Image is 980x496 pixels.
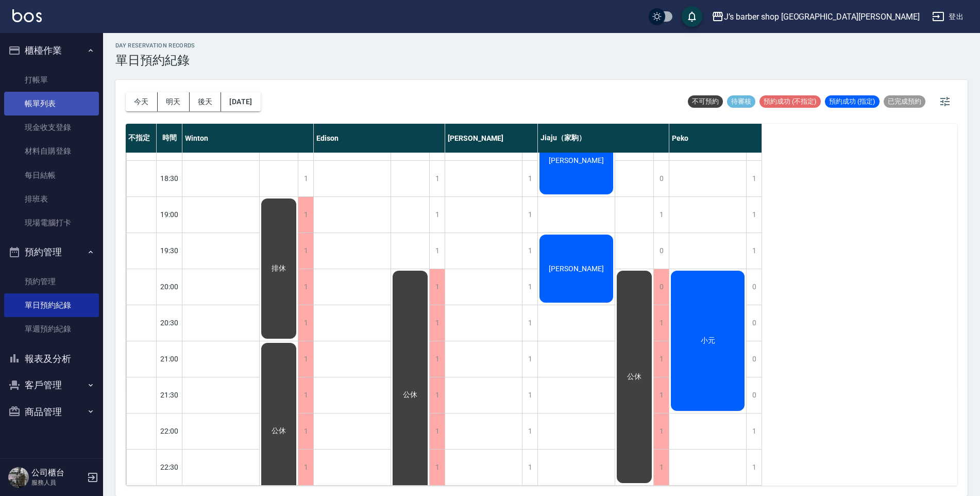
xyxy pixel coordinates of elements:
span: [PERSON_NAME] [547,264,606,273]
div: 1 [746,161,762,196]
div: 1 [298,197,313,233]
div: 1 [298,161,313,196]
div: Peko [669,124,762,153]
div: 0 [653,161,669,196]
div: 20:30 [157,305,182,341]
div: 1 [653,305,669,341]
button: 明天 [158,92,190,111]
div: 21:00 [157,341,182,377]
div: 1 [429,341,445,377]
div: 1 [522,233,537,269]
span: 待審核 [727,97,755,106]
div: 0 [746,377,762,413]
button: 後天 [190,92,222,111]
button: 櫃檯作業 [4,37,99,64]
button: J’s barber shop [GEOGRAPHIC_DATA][PERSON_NAME] [707,6,924,27]
img: Logo [12,9,42,22]
div: 0 [653,233,669,269]
div: 0 [746,341,762,377]
h3: 單日預約紀錄 [115,53,195,68]
h5: 公司櫃台 [31,468,84,478]
span: 小元 [699,336,717,345]
div: 1 [653,377,669,413]
a: 材料自購登錄 [4,139,99,163]
a: 排班表 [4,187,99,211]
div: 21:30 [157,377,182,413]
div: Jiaju（家駒） [538,124,669,153]
div: 1 [298,414,313,449]
div: 1 [653,341,669,377]
div: 1 [298,377,313,413]
div: 1 [298,269,313,305]
div: Winton [182,124,314,153]
div: 1 [298,450,313,485]
div: 22:30 [157,449,182,485]
a: 每日結帳 [4,163,99,187]
span: 預約成功 (不指定) [759,97,821,106]
div: 1 [429,450,445,485]
div: 22:00 [157,413,182,449]
div: 不指定 [126,124,157,153]
a: 帳單列表 [4,92,99,115]
div: 1 [298,305,313,341]
div: 1 [429,161,445,196]
a: 現金收支登錄 [4,115,99,139]
div: 1 [522,377,537,413]
span: 已完成預約 [884,97,925,106]
button: 報表及分析 [4,345,99,372]
div: 1 [522,269,537,305]
span: [PERSON_NAME] [547,156,606,164]
div: 18:30 [157,160,182,196]
div: 0 [746,269,762,305]
div: 19:30 [157,233,182,269]
span: 預約成功 (指定) [825,97,880,106]
div: 1 [653,197,669,233]
button: 今天 [126,92,158,111]
a: 打帳單 [4,68,99,92]
div: 1 [522,197,537,233]
div: 1 [298,233,313,269]
div: [PERSON_NAME] [445,124,538,153]
div: 1 [522,341,537,377]
div: 1 [522,450,537,485]
div: 1 [746,414,762,449]
div: 1 [653,450,669,485]
span: 公休 [269,426,288,436]
div: 19:00 [157,196,182,233]
div: 1 [522,305,537,341]
div: 1 [429,305,445,341]
a: 單日預約紀錄 [4,293,99,317]
span: 公休 [401,390,419,400]
div: 1 [429,269,445,305]
span: 排休 [269,264,288,273]
span: 不可預約 [688,97,723,106]
div: 1 [429,197,445,233]
img: Person [8,467,29,488]
div: 1 [522,161,537,196]
div: 1 [746,450,762,485]
button: 客戶管理 [4,372,99,399]
button: [DATE] [221,92,260,111]
div: 時間 [157,124,182,153]
div: 0 [746,305,762,341]
div: 20:00 [157,269,182,305]
h2: day Reservation records [115,42,195,49]
div: 1 [746,197,762,233]
button: 登出 [928,7,968,26]
div: 1 [746,233,762,269]
div: 0 [653,269,669,305]
p: 服務人員 [31,478,84,487]
div: 1 [429,414,445,449]
span: 公休 [625,372,644,382]
div: 1 [298,341,313,377]
a: 現場電腦打卡 [4,211,99,235]
div: Edison [314,124,445,153]
a: 單週預約紀錄 [4,317,99,341]
div: 1 [429,233,445,269]
button: save [682,6,702,27]
button: 商品管理 [4,399,99,425]
div: J’s barber shop [GEOGRAPHIC_DATA][PERSON_NAME] [724,10,920,23]
div: 1 [429,377,445,413]
a: 預約管理 [4,270,99,293]
div: 1 [522,414,537,449]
